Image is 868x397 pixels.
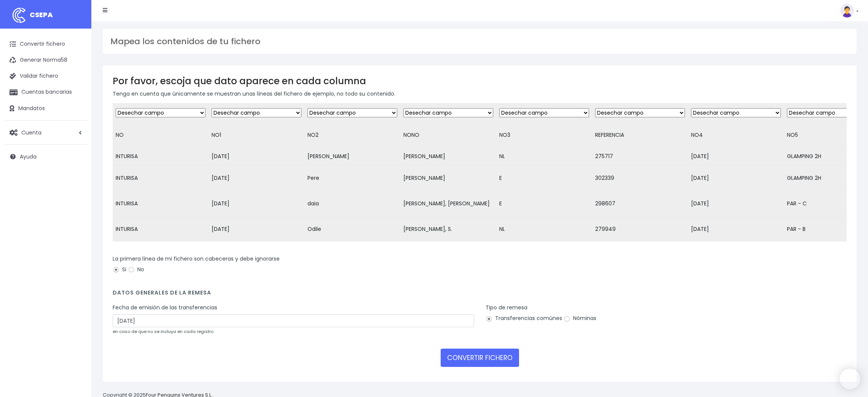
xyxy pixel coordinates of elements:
[209,148,304,165] td: [DATE]
[400,148,496,165] td: [PERSON_NAME]
[21,128,41,136] span: Cuenta
[400,216,496,242] td: [PERSON_NAME], S.
[113,191,209,216] td: INTURISA
[592,165,688,191] td: 302339
[4,125,88,141] a: Cuenta
[592,148,688,165] td: 275717
[441,349,519,367] button: CONVERTIR FICHERO
[110,37,849,46] h3: Mapea los contenidos de tu fichero
[304,191,400,216] td: daia
[688,216,784,242] td: [DATE]
[113,304,217,312] label: Fecha de emisión de las transferencias
[592,191,688,216] td: 298607
[496,216,592,242] td: NL
[304,165,400,191] td: Pere
[592,216,688,242] td: 279949
[30,10,53,19] span: CSEPA
[304,216,400,242] td: Odile
[840,4,854,18] img: profile
[400,122,496,148] td: NONO
[113,148,209,165] td: INTURISA
[113,290,847,300] h4: Datos generales de la remesa
[113,122,209,148] td: NO
[209,216,304,242] td: [DATE]
[20,153,37,160] span: Ayuda
[688,191,784,216] td: [DATE]
[400,165,496,191] td: [PERSON_NAME]
[4,36,88,52] a: Convertir fichero
[4,52,88,68] a: Generar Norma58
[496,165,592,191] td: E
[304,148,400,165] td: [PERSON_NAME]
[209,165,304,191] td: [DATE]
[128,266,144,274] label: No
[113,255,280,263] label: La primera línea de mi fichero son cabeceras y debe ignorarse
[209,191,304,216] td: [DATE]
[113,165,209,191] td: INTURISA
[113,90,847,98] p: Tenga en cuenta que únicamente se muestran unas líneas del fichero de ejemplo, no todo su contenido.
[304,122,400,148] td: NO2
[4,68,88,84] a: Validar fichero
[10,6,29,25] img: logo
[113,266,126,274] label: Si
[592,122,688,148] td: REFERENCIA
[688,122,784,148] td: NO4
[496,122,592,148] td: NO3
[209,122,304,148] td: NO1
[4,84,88,100] a: Cuentas bancarias
[688,148,784,165] td: [DATE]
[4,101,88,117] a: Mandatos
[496,148,592,165] td: NL
[4,149,88,165] a: Ayuda
[113,216,209,242] td: INTURISA
[688,165,784,191] td: [DATE]
[486,314,562,322] label: Transferencias comúnes
[400,191,496,216] td: [PERSON_NAME], [PERSON_NAME]
[564,314,596,322] label: Nóminas
[113,328,213,335] small: en caso de que no se incluya en cada registro
[496,191,592,216] td: E
[486,304,527,312] label: Tipo de remesa
[113,75,847,86] h3: Por favor, escoja que dato aparece en cada columna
